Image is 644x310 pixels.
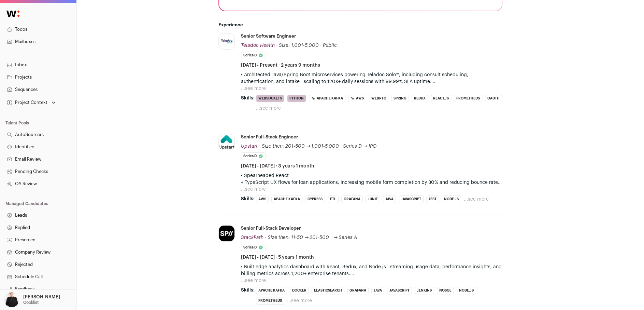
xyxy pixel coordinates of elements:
span: → Series A [333,235,357,240]
span: [DATE] - [DATE] · 3 years 1 month [241,163,314,170]
li: Java [371,287,384,294]
li: Series D [241,152,266,160]
span: Series D → IPO [343,144,376,149]
button: Open dropdown [3,292,61,307]
button: ...see more [241,85,266,92]
img: 9240684-medium_jpg [4,292,19,307]
li: Docker [290,287,309,294]
p: Cooklist [23,300,39,305]
li: Prometheus [256,297,284,305]
span: Skills: [241,196,255,202]
li: Java [383,196,396,203]
div: Senior Software Engineer [241,33,296,39]
img: b62aa42298112786ee09b448f8424fe8214e8e4b0f39baff56fdf86041132ec2.jpg [219,134,234,150]
span: StackPath [241,235,263,240]
p: • Architected Java/Spring Boot microservices powering Teladoc Solo™, including consult scheduling... [241,71,502,85]
li: Jest [426,196,439,203]
li: JUnit [366,196,380,203]
li: WebSockets [256,95,284,102]
li: WebRTC [369,95,388,102]
li: Jenkins [415,287,434,294]
span: Upstart [241,144,258,149]
p: • Built edge analytics dashboard with React, Redux, and Node.js—streaming usage data, performance... [241,264,502,277]
li: ETL [328,196,339,203]
div: Senior Full-Stack Developer [241,225,301,231]
span: · [320,42,321,49]
span: Teladoc Health [241,43,275,48]
span: [DATE] - Present · 2 years 9 months [241,62,320,69]
li: Prometheus [454,95,482,102]
li: Python [287,95,306,102]
li: Spring [391,95,409,102]
h2: Experience [218,22,502,28]
div: Senior Full-Stack Engineer [241,134,298,140]
li: AWS [256,196,269,203]
li: Apache Kafka [309,95,345,102]
li: Grafana [341,196,363,203]
li: Node.js [457,287,476,294]
li: Redux [412,95,428,102]
li: JavaScript [399,196,424,203]
span: · Size then: 11-50 → 201-500 [265,235,329,240]
li: Node.js [442,196,461,203]
button: ...see more [464,196,489,203]
li: Series D [241,52,266,59]
span: · [330,234,332,241]
li: React.js [431,95,451,102]
span: · Size: 1,001-5,000 [276,43,319,48]
span: Public [323,43,337,48]
span: Skills: [241,95,255,102]
li: Apache Kafka [256,287,287,294]
img: 5680a83231a76a93665f7101c49554a5cdbdeab256513a312348a08f6454b011.jpg [219,226,234,241]
span: · [340,143,342,150]
button: ...see more [241,277,266,284]
li: Series D [241,244,266,251]
li: Elasticsearch [312,287,344,294]
span: · Size then: 201-500 → 1,001-5,000 [259,144,339,149]
li: Grafana [347,287,369,294]
button: ...see more [287,297,312,304]
p: [PERSON_NAME] [23,294,60,300]
button: ...see more [256,105,281,112]
div: Project Context [5,100,47,105]
li: Cypress [305,196,325,203]
li: JavaScript [387,287,412,294]
img: Wellfound [3,7,23,21]
li: AWS [348,95,366,102]
button: Open dropdown [5,98,57,107]
li: OAuth [485,95,502,102]
button: ...see more [241,186,266,193]
span: Skills: [241,287,255,294]
p: • Spearheaded React + TypeScript UX flows for loan applications, increasing mobile form completio... [241,172,502,186]
li: NoSQL [437,287,454,294]
li: Apache Kafka [271,196,302,203]
img: d7bea655d3959adb903937b68695b1d4ea088acfcab0fb94921fb4b0ace6fc5a.jpg [219,33,234,49]
span: [DATE] - [DATE] · 5 years 1 month [241,254,314,261]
